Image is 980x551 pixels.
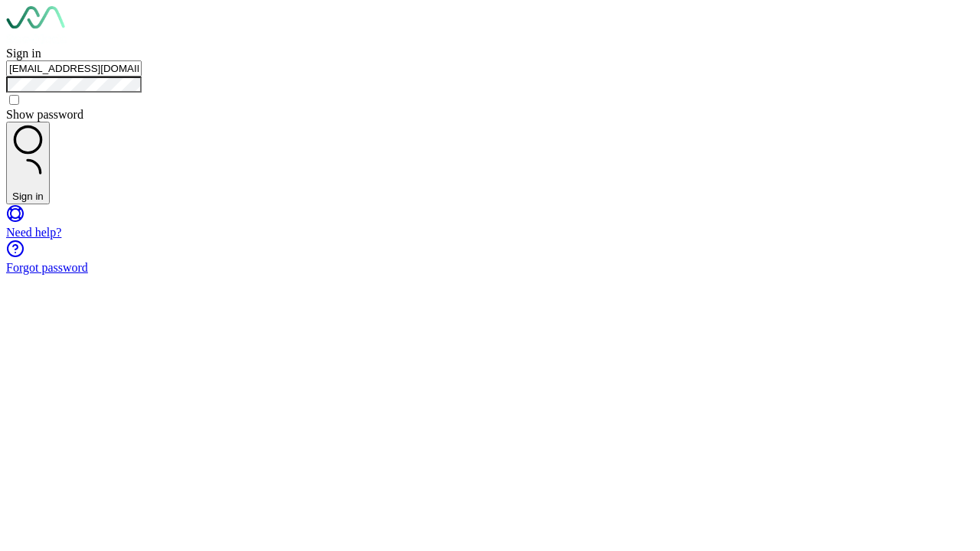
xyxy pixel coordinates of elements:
[6,6,67,44] img: See-Mode Logo
[6,240,974,275] a: Forgot password
[6,204,974,240] a: Need help?
[6,60,142,77] input: your@email.com
[9,95,19,105] input: Show password
[6,47,41,60] span: Sign in
[6,226,974,240] div: Need help?
[6,108,83,121] span: Show password
[6,33,67,46] a: Go to sign in
[12,191,44,202] div: Sign in
[6,261,974,275] div: Forgot password
[6,122,50,205] button: Sign in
